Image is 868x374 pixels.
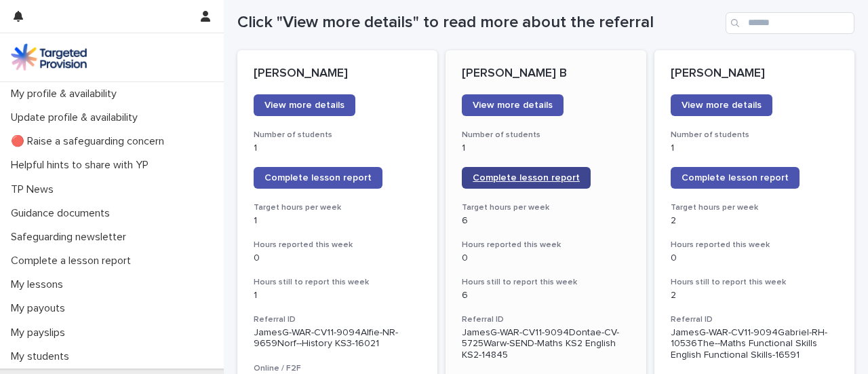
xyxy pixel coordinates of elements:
span: Complete lesson report [473,173,580,183]
p: My payouts [5,302,76,315]
h3: Number of students [462,130,629,141]
span: View more details [473,100,553,110]
h3: Referral ID [462,314,629,325]
h3: Hours still to report this week [671,277,838,288]
h3: Hours reported this week [254,240,421,250]
p: Guidance documents [5,207,121,220]
h3: Hours still to report this week [254,277,421,288]
h1: Click "View more details" to read more about the referral [237,13,720,33]
p: [PERSON_NAME] [254,67,421,81]
h3: Number of students [254,130,421,141]
p: 0 [462,253,629,264]
h3: Online / F2F [254,363,421,374]
span: Complete lesson report [264,173,372,183]
p: My students [5,350,80,363]
h3: Hours still to report this week [462,277,629,288]
h3: Number of students [671,130,838,141]
p: Update profile & availability [5,111,149,124]
a: Complete lesson report [671,167,800,189]
p: 1 [254,290,421,301]
p: [PERSON_NAME] B [462,67,629,81]
p: Safeguarding newsletter [5,231,137,244]
p: JamesG-WAR-CV11-9094Dontae-CV-5725Warw-SEND-Maths KS2 English KS2-14845 [462,327,629,361]
p: JamesG-WAR-CV11-9094Alfie-NR-9659Norf--History KS3-16021 [254,327,421,350]
a: Complete lesson report [254,167,382,189]
p: [PERSON_NAME] [671,67,838,81]
p: JamesG-WAR-CV11-9094Gabriel-RH-10536The--Maths Functional Skills English Functional Skills-16591 [671,327,838,361]
p: 0 [254,253,421,264]
a: View more details [462,94,564,116]
a: View more details [671,94,772,116]
input: Search [726,12,854,34]
p: 1 [254,215,421,227]
p: 1 [462,143,629,154]
a: View more details [254,94,355,116]
img: M5nRWzHhSzIhMunXDL62 [11,43,87,71]
p: 1 [254,143,421,154]
p: 6 [462,290,629,301]
span: View more details [264,100,344,110]
p: 🔴 Raise a safeguarding concern [5,135,175,148]
h3: Referral ID [254,314,421,325]
p: TP News [5,183,64,196]
p: Complete a lesson report [5,255,142,267]
p: My lessons [5,278,74,291]
a: Complete lesson report [462,167,591,189]
h3: Target hours per week [671,202,838,213]
span: Complete lesson report [682,173,789,183]
h3: Hours reported this week [462,240,629,250]
p: Helpful hints to share with YP [5,159,159,172]
h3: Target hours per week [462,202,629,213]
p: 0 [671,253,838,264]
p: My profile & availability [5,88,127,100]
p: 6 [462,215,629,227]
span: View more details [682,100,762,110]
h3: Referral ID [671,314,838,325]
p: My payslips [5,326,76,339]
p: 1 [671,143,838,154]
p: 2 [671,290,838,301]
h3: Hours reported this week [671,240,838,250]
p: 2 [671,215,838,227]
h3: Target hours per week [254,202,421,213]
